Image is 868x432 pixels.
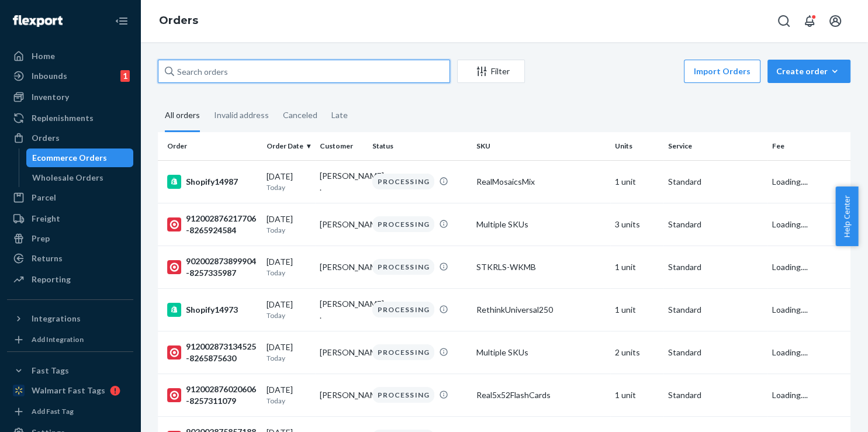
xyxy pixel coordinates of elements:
th: SKU [472,132,610,160]
div: Late [331,100,348,130]
td: 2 units [610,331,663,374]
a: Wholesale Orders [26,168,134,187]
div: Add Fast Tag [32,406,74,416]
div: Walmart Fast Tags [32,385,105,396]
p: Today [267,182,310,192]
div: [DATE] [267,213,310,235]
div: [DATE] [267,341,310,363]
p: Today [267,310,310,320]
div: 912002876020606-8257311079 [167,383,257,407]
div: Inbounds [32,70,67,82]
td: 1 unit [610,374,663,416]
div: Parcel [32,192,56,203]
a: Add Fast Tag [7,405,133,419]
th: Status [368,132,472,160]
div: [DATE] [267,171,310,192]
a: Home [7,47,133,65]
div: Invalid address [214,100,269,130]
div: 912002876217706-8265924584 [167,213,257,236]
div: Filter [458,65,524,77]
td: Multiple SKUs [472,203,610,246]
div: RethinkUniversal250 [476,304,606,316]
div: Freight [32,213,60,224]
td: [PERSON_NAME] [315,374,368,416]
div: Shopify14973 [167,303,257,317]
p: Standard [668,389,763,401]
div: PROCESSING [372,387,434,403]
a: Inbounds1 [7,67,133,85]
div: RealMosaicsMix [476,176,606,188]
div: Customer [320,141,364,151]
a: Prep [7,229,133,248]
div: Replenishments [32,112,94,124]
div: Home [32,50,55,62]
a: Ecommerce Orders [26,148,134,167]
div: Fast Tags [32,365,69,376]
div: Shopify14987 [167,175,257,189]
td: [PERSON_NAME] [315,246,368,288]
div: [DATE] [267,256,310,278]
div: Ecommerce Orders [32,152,107,164]
th: Fee [767,132,850,160]
th: Units [610,132,663,160]
button: Open Search Box [772,9,796,33]
div: Reporting [32,274,71,285]
td: 1 unit [610,246,663,288]
button: Fast Tags [7,361,133,380]
div: Create order [776,65,842,77]
p: Today [267,353,310,363]
div: Real5x52FlashCards [476,389,606,401]
div: Canceled [283,100,317,130]
button: Filter [457,60,525,83]
td: 3 units [610,203,663,246]
th: Order Date [262,132,315,160]
div: PROCESSING [372,174,434,189]
div: PROCESSING [372,216,434,232]
p: Standard [668,304,763,316]
div: PROCESSING [372,259,434,275]
div: PROCESSING [372,344,434,360]
a: Orders [7,129,133,147]
div: Wholesale Orders [32,172,103,184]
p: Standard [668,176,763,188]
a: Add Integration [7,333,133,347]
a: Freight [7,209,133,228]
td: Loading.... [767,203,850,246]
p: Today [267,268,310,278]
a: Inventory [7,88,133,106]
ol: breadcrumbs [150,4,208,38]
td: Loading.... [767,246,850,288]
a: Parcel [7,188,133,207]
td: Loading.... [767,160,850,203]
div: 912002873134525-8265875630 [167,341,257,364]
div: Returns [32,253,63,264]
div: Add Integration [32,334,84,344]
div: STKRLS-WKMB [476,261,606,273]
img: Flexport logo [13,15,63,27]
div: PROCESSING [372,302,434,317]
div: [DATE] [267,299,310,320]
td: 1 unit [610,288,663,331]
div: Prep [32,233,50,244]
a: Reporting [7,270,133,289]
td: [PERSON_NAME] [315,203,368,246]
button: Integrations [7,309,133,328]
a: Returns [7,249,133,268]
div: [DATE] [267,384,310,406]
div: Inventory [32,91,69,103]
th: Service [663,132,767,160]
td: Loading.... [767,288,850,331]
td: Loading.... [767,374,850,416]
td: [PERSON_NAME] . [315,160,368,203]
td: 1 unit [610,160,663,203]
p: Standard [668,219,763,230]
td: Multiple SKUs [472,331,610,374]
td: Loading.... [767,331,850,374]
div: 902002873899904-8257335987 [167,255,257,279]
button: Open account menu [824,9,847,33]
div: Orders [32,132,60,144]
button: Import Orders [684,60,760,83]
button: Close Navigation [110,9,133,33]
button: Create order [767,60,850,83]
p: Standard [668,261,763,273]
